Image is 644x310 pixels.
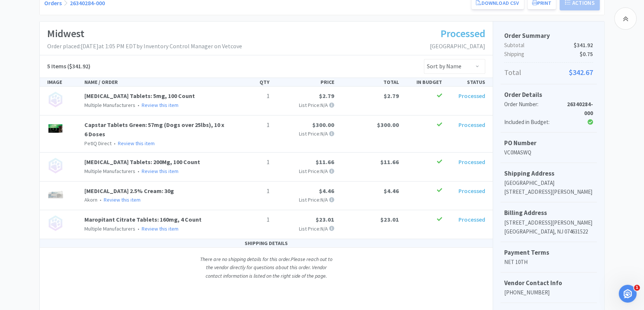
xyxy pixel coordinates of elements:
[84,196,97,203] span: Akorn
[504,31,593,41] h5: Order Summary
[504,208,593,218] h5: Billing Address
[504,100,563,118] div: Order Number:
[276,130,334,138] p: List Price: N/A
[458,187,485,195] span: Processed
[232,186,270,196] p: 1
[504,148,593,157] p: VC0MASWQ
[504,218,593,227] p: [STREET_ADDRESS][PERSON_NAME]
[276,196,334,204] p: List Price: N/A
[47,186,64,203] img: 304ccc4330eb420594e30cc35eebb2ea_119893.jpg
[504,66,593,78] p: Total
[47,62,66,70] span: 5 Items
[276,101,334,109] p: List Price: N/A
[504,41,593,50] p: Subtotal
[40,239,493,248] div: SHIPPING DETAILS
[380,158,399,166] span: $11.66
[316,158,334,166] span: $11.66
[81,78,229,86] div: NAME / ORDER
[273,78,337,86] div: PRICE
[504,138,593,148] h5: PO Number
[47,215,64,231] img: no_image.png
[84,121,224,138] a: Capstar Tablets Green: 57mg (Dogs over 25lbs), 10 x 6 Doses
[47,91,64,108] img: no_image.png
[377,121,399,128] span: $300.00
[402,78,445,86] div: IN BUDGET
[504,118,563,127] div: Included in Budget:
[84,168,135,174] span: Multiple Manufacturers
[44,78,81,86] div: IMAGE
[232,120,270,130] p: 1
[458,158,485,166] span: Processed
[136,225,141,232] span: •
[504,90,593,100] h5: Order Details
[504,288,593,297] p: [PHONE_NUMBER]
[445,78,488,86] div: STATUS
[104,196,141,203] a: Review this item
[276,225,334,233] p: List Price: N/A
[84,140,112,147] span: PetIQ Direct
[312,121,334,128] span: $300.00
[430,42,485,51] p: [GEOGRAPHIC_DATA]
[380,216,399,223] span: $23.01
[99,196,103,203] span: •
[504,258,593,267] p: NET 10TH
[316,216,334,223] span: $23.01
[337,78,402,86] div: TOTAL
[84,102,135,108] span: Multiple Manufacturers
[504,278,593,288] h5: Vendor Contact Info
[84,187,174,195] a: [MEDICAL_DATA] 2.5% Cream: 30g
[441,27,485,40] span: Processed
[458,121,485,128] span: Processed
[574,41,593,50] span: $341.92
[504,248,593,258] h5: Payment Terms
[319,92,334,99] span: $2.79
[47,42,242,51] p: Order placed: [DATE] at 1:05 PM EDT by Inventory Control Manager on Vetcove
[200,256,332,279] i: There are no shipping details for this order. Please reach out to the vendor directly for questio...
[569,66,593,78] span: $342.67
[504,179,593,196] p: [GEOGRAPHIC_DATA] [STREET_ADDRESS][PERSON_NAME]
[142,102,178,108] a: Review this item
[142,168,178,174] a: Review this item
[634,285,640,291] span: 1
[232,91,270,101] p: 1
[113,140,117,147] span: •
[232,215,270,225] p: 1
[580,50,593,59] span: $0.75
[47,62,90,71] h5: ($341.92)
[136,102,141,108] span: •
[319,187,334,195] span: $4.46
[229,78,273,86] div: QTY
[567,101,593,117] strong: 26340284-000
[84,225,135,232] span: Multiple Manufacturers
[47,157,64,174] img: no_image.png
[84,216,202,223] a: Maropitant Citrate Tablets: 160mg, 4 Count
[504,50,593,59] p: Shipping
[142,225,178,232] a: Review this item
[84,158,200,166] a: [MEDICAL_DATA] Tablets: 200Mg, 100 Count
[84,92,195,99] a: [MEDICAL_DATA] Tablets: 5mg, 100 Count
[384,92,399,99] span: $2.79
[384,187,399,195] span: $4.46
[458,216,485,223] span: Processed
[504,227,593,236] p: [GEOGRAPHIC_DATA], NJ 074631522
[118,140,155,147] a: Review this item
[47,25,242,42] h1: Midwest
[619,285,637,303] iframe: Intercom live chat
[232,157,270,167] p: 1
[504,169,593,179] h5: Shipping Address
[136,168,141,174] span: •
[276,167,334,175] p: List Price: N/A
[47,120,64,137] img: c0b2e6c47cee43f7bc0fef94711c39a1_371605.jpeg
[458,92,485,99] span: Processed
